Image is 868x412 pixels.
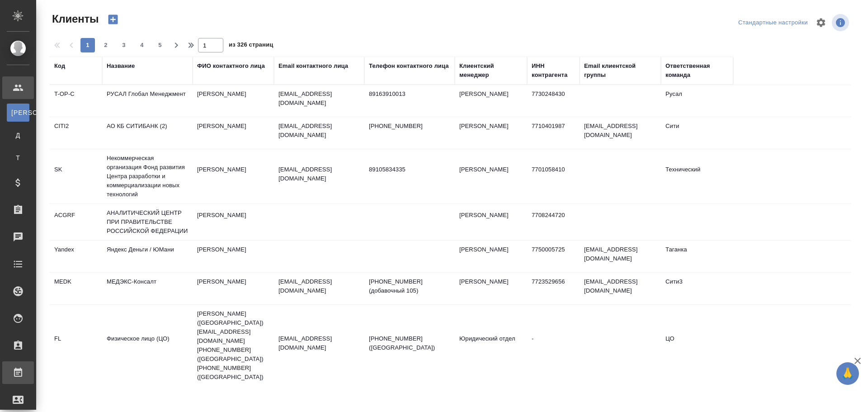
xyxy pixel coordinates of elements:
[459,62,523,80] div: Клиентский менеджер
[193,161,274,192] td: [PERSON_NAME]
[584,62,656,80] div: Email клиентской группы
[369,90,450,99] p: 89163910013
[11,131,25,140] span: Д
[99,41,113,50] span: 2
[532,62,575,80] div: ИНН контрагента
[102,330,193,361] td: Физическое лицо (ЦО)
[661,241,733,272] td: Таганка
[527,117,580,149] td: 7710401987
[50,117,102,149] td: CITI2
[197,62,265,71] div: ФИО контактного лица
[580,241,661,272] td: [EMAIL_ADDRESS][DOMAIN_NAME]
[102,85,193,117] td: РУСАЛ Глобал Менеджмент
[193,117,274,149] td: [PERSON_NAME]
[455,241,527,272] td: [PERSON_NAME]
[7,149,29,167] a: Т
[455,161,527,192] td: [PERSON_NAME]
[11,153,25,162] span: Т
[7,126,29,144] a: Д
[832,14,851,31] span: Посмотреть информацию
[135,41,149,50] span: 4
[50,273,102,304] td: MEDK
[369,62,449,71] div: Телефон контактного лица
[50,241,102,272] td: Yandex
[11,108,25,117] span: [PERSON_NAME]
[193,85,274,117] td: [PERSON_NAME]
[102,241,193,272] td: Яндекс Деньги / ЮМани
[153,41,167,50] span: 5
[840,364,855,383] span: 🙏
[54,62,65,71] div: Код
[369,334,450,352] p: [PHONE_NUMBER] ([GEOGRAPHIC_DATA])
[193,206,274,238] td: [PERSON_NAME]
[229,39,273,52] span: из 326 страниц
[810,12,832,33] span: Настроить таблицу
[102,12,124,27] button: Создать
[665,62,729,80] div: Ответственная команда
[193,305,274,386] td: [PERSON_NAME] ([GEOGRAPHIC_DATA]) [EMAIL_ADDRESS][DOMAIN_NAME] [PHONE_NUMBER] ([GEOGRAPHIC_DATA])...
[527,161,580,192] td: 7701058410
[661,161,733,192] td: Технический
[455,206,527,238] td: [PERSON_NAME]
[455,85,527,117] td: [PERSON_NAME]
[661,85,733,117] td: Русал
[527,206,580,238] td: 7708244720
[50,161,102,192] td: SK
[527,85,580,117] td: 7730248430
[369,165,450,174] p: 89105834335
[278,62,348,71] div: Email контактного лица
[135,38,149,52] button: 4
[455,330,527,361] td: Юридический отдел
[153,38,167,52] button: 5
[50,12,99,26] span: Клиенты
[369,122,450,131] p: [PHONE_NUMBER]
[102,117,193,149] td: АО КБ СИТИБАНК (2)
[193,273,274,304] td: [PERSON_NAME]
[278,165,360,183] p: [EMAIL_ADDRESS][DOMAIN_NAME]
[50,85,102,117] td: T-OP-C
[193,241,274,272] td: [PERSON_NAME]
[527,241,580,272] td: 7750005725
[369,277,450,295] p: [PHONE_NUMBER] (добавочный 105)
[102,149,193,204] td: Некоммерческая организация Фонд развития Центра разработки и коммерциализации новых технологий
[117,41,131,50] span: 3
[117,38,131,52] button: 3
[455,273,527,304] td: [PERSON_NAME]
[661,330,733,361] td: ЦО
[278,90,360,108] p: [EMAIL_ADDRESS][DOMAIN_NAME]
[527,273,580,304] td: 7723529656
[7,104,29,122] a: [PERSON_NAME]
[580,117,661,149] td: [EMAIL_ADDRESS][DOMAIN_NAME]
[836,362,859,385] button: 🙏
[50,330,102,361] td: FL
[278,334,360,352] p: [EMAIL_ADDRESS][DOMAIN_NAME]
[736,16,810,30] div: split button
[661,117,733,149] td: Сити
[278,277,360,295] p: [EMAIL_ADDRESS][DOMAIN_NAME]
[527,330,580,361] td: -
[278,122,360,140] p: [EMAIL_ADDRESS][DOMAIN_NAME]
[107,62,135,71] div: Название
[102,204,193,240] td: АНАЛИТИЧЕСКИЙ ЦЕНТР ПРИ ПРАВИТЕЛЬСТВЕ РОССИЙСКОЙ ФЕДЕРАЦИИ
[661,273,733,304] td: Сити3
[50,206,102,238] td: ACGRF
[102,273,193,304] td: МЕДЭКС-Консалт
[455,117,527,149] td: [PERSON_NAME]
[99,38,113,52] button: 2
[580,273,661,304] td: [EMAIL_ADDRESS][DOMAIN_NAME]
